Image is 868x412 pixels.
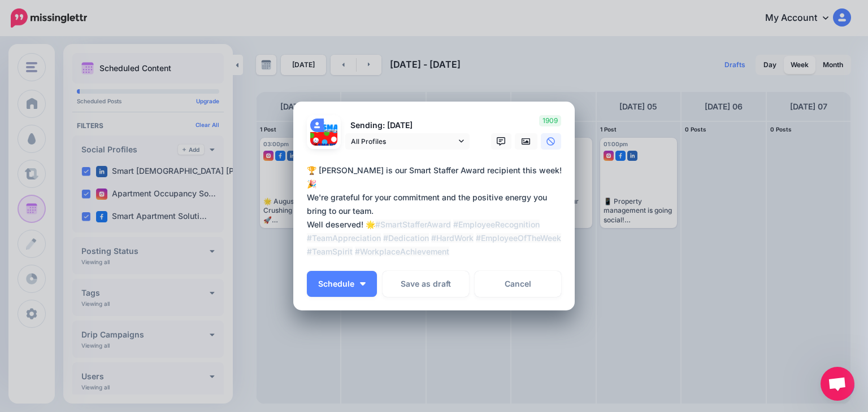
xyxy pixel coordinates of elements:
[307,247,353,256] mark: #TeamSpirit
[360,282,366,286] img: arrow-down-white.png
[345,119,470,132] p: Sending: [DATE]
[345,133,470,150] a: All Profiles
[310,119,324,132] img: user_default_image.png
[307,164,567,258] div: 🏆 [PERSON_NAME] is our Smart Staffer Award recipient this week! 🎉 We're grateful for your commitm...
[475,271,561,297] a: Cancel
[318,280,354,288] span: Schedule
[324,119,337,132] img: 273388243_356788743117728_5079064472810488750_n-bsa130694.png
[383,271,469,297] button: Save as draft
[539,115,561,126] span: 1909
[351,135,456,147] span: All Profiles
[307,271,377,297] button: Schedule
[310,132,337,159] img: 162108471_929565637859961_2209139901119392515_n-bsa130695.jpg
